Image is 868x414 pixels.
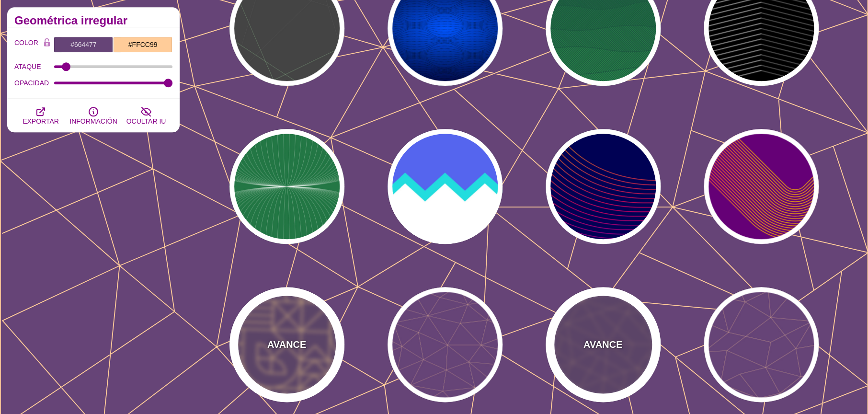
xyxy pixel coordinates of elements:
button: INFORMACIÓN [67,99,120,132]
button: Anillos ovalados delineados en blanco sobre verde [229,129,344,244]
font: ATAQUE [14,63,41,70]
font: Geométrica irregular [14,14,127,27]
font: COLOR [14,39,38,46]
font: OCULTAR IU [126,117,166,125]
button: Bloqueo de color [40,36,54,50]
button: OCULTAR IU [120,99,172,132]
button: líneas de gradiente en curva al unísono [546,129,661,244]
button: Rayas angulares con curvas sincronizadas [704,129,819,244]
font: AVANCE [267,339,306,350]
font: OPACIDAD [14,79,49,87]
font: INFORMACIÓN [69,117,117,125]
button: Varias formas irregulares conectadas [704,287,819,402]
button: divisor de dientes afilados azules y blancos [388,129,503,244]
button: AVANCEVarias formas geométricas delineadas en una cuadrícula [229,287,344,402]
font: EXPORTAR [23,117,59,125]
button: divisiones de triángulos irregulares [388,287,503,402]
button: EXPORTAR [14,99,67,132]
button: AVANCEdivisiones y ángulos de formas geométricas [546,287,661,402]
font: AVANCE [583,339,622,350]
